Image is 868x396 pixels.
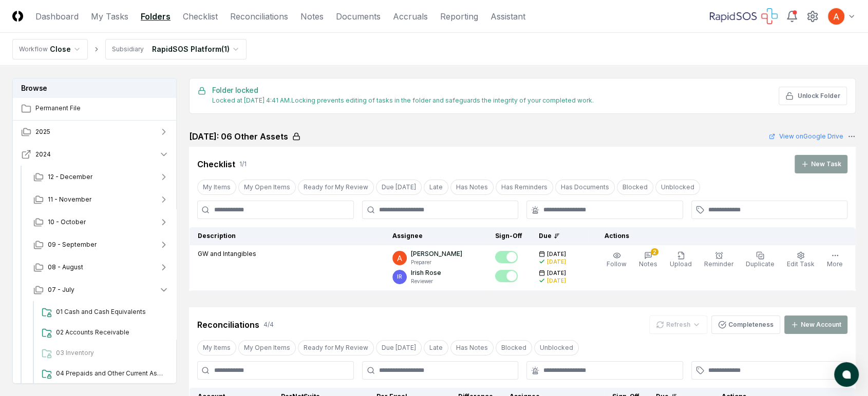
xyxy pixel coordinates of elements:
p: [PERSON_NAME] [411,249,462,259]
button: Due Today [376,340,422,355]
span: Notes [639,260,657,268]
button: Duplicate [744,249,777,271]
a: Reporting [440,10,478,23]
button: Follow [605,249,629,271]
a: 04 Prepaids and Other Current Assets [37,365,169,383]
a: 02 Accounts Receivable [37,324,169,342]
button: My Items [197,340,236,355]
span: [DATE] [547,250,566,258]
span: Reminder [704,260,733,268]
button: 11 - November [25,188,177,211]
div: Locked at [DATE] 4:41 AM. Locking prevents editing of tasks in the folder and safeguards the inte... [212,96,594,105]
a: 03 Inventory [37,344,169,363]
span: 11 - November [48,195,91,204]
button: Has Documents [555,180,615,195]
button: Ready for My Review [298,180,374,195]
th: Assignee [384,227,487,245]
button: My Open Items [238,340,296,355]
button: 09 - September [25,233,177,256]
button: Edit Task [785,249,817,271]
a: Documents [336,10,381,23]
button: Unlock Folder [779,87,847,105]
div: Actions [596,231,847,241]
button: Completeness [711,315,780,334]
span: 04 Prepaids and Other Current Assets [56,369,165,378]
span: 07 - July [48,285,74,294]
div: 2 [651,248,658,255]
button: Mark complete [495,270,518,282]
button: Has Notes [450,180,494,195]
button: My Open Items [238,180,296,195]
h2: [DATE]: 06 Other Assets [189,130,288,143]
a: Permanent File [13,97,177,120]
button: 10 - October [25,211,177,233]
button: More [825,249,845,271]
img: ACg8ocK3mdmu6YYpaRl40uhUUGu9oxSxFSb1vbjsnEih2JuwAH1PGA=s96-c [392,251,407,265]
button: Has Notes [450,340,494,355]
p: Reviewer [411,278,441,285]
p: Preparer [411,259,462,266]
button: Mark complete [495,251,518,263]
button: Late [424,180,448,195]
a: Dashboard [35,10,79,23]
button: Reminder [702,249,735,271]
img: ACg8ocK3mdmu6YYpaRl40uhUUGu9oxSxFSb1vbjsnEih2JuwAH1PGA=s96-c [828,8,844,25]
button: Unblocked [534,340,579,355]
span: 02 Accounts Receivable [56,328,165,337]
span: Duplicate [746,260,775,268]
button: My Items [197,180,236,195]
button: 2025 [13,121,177,143]
button: Upload [668,249,694,271]
button: Unblocked [655,180,700,195]
h3: Browse [13,78,176,97]
span: Unlock Folder [798,91,840,101]
button: 07 - July [25,279,177,301]
button: Ready for My Review [298,340,374,355]
a: My Tasks [91,10,128,23]
p: GW and Intangibles [198,249,256,259]
a: Assistant [490,10,525,23]
img: Logo [12,11,23,22]
span: IR [397,273,402,281]
a: Notes [300,10,324,23]
button: 2024 [13,143,177,166]
a: Reconciliations [230,10,288,23]
div: 1 / 1 [239,160,247,169]
p: Irish Rose [411,268,441,278]
th: Sign-Off [487,227,531,245]
div: [DATE] [547,258,566,266]
th: Description [190,227,385,245]
div: Checklist [197,158,235,170]
div: Reconciliations [197,319,259,331]
img: RapidSOS logo [710,8,778,25]
span: 10 - October [48,217,86,227]
span: Follow [607,260,627,268]
button: Late [424,340,448,355]
button: 08 - August [25,256,177,279]
span: 2025 [35,127,50,136]
span: Upload [670,260,692,268]
div: Due [539,231,580,241]
a: Checklist [183,10,218,23]
nav: breadcrumb [12,39,247,60]
button: Blocked [617,180,653,195]
button: Has Reminders [496,180,553,195]
a: Folders [141,10,171,23]
a: 01 Cash and Cash Equivalents [37,303,169,322]
div: Subsidiary [112,45,144,54]
span: Edit Task [787,260,815,268]
button: 12 - December [25,166,177,188]
span: [DATE] [547,269,566,277]
span: 2024 [35,150,51,159]
span: 12 - December [48,172,92,182]
span: 09 - September [48,240,97,249]
div: [DATE] [547,277,566,285]
button: Due Today [376,180,422,195]
span: 01 Cash and Cash Equivalents [56,307,165,316]
h5: Folder locked [212,87,594,94]
span: 03 Inventory [56,348,165,358]
button: atlas-launcher [834,362,859,387]
a: View onGoogle Drive [769,132,843,141]
button: Blocked [496,340,532,355]
button: 2Notes [637,249,659,271]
